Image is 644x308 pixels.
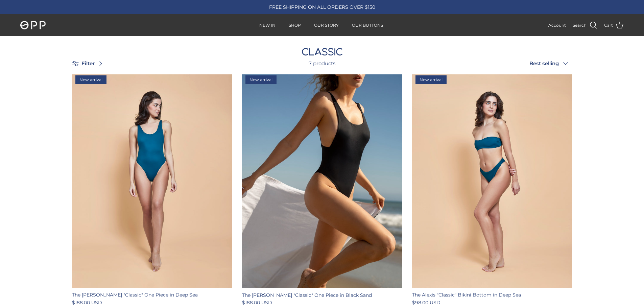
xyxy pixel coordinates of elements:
a: The Alexis "Classic" Bikini Bottom in Deep Sea $98.00 USD [412,291,572,306]
a: Search [573,21,597,30]
span: $188.00 USD [242,299,272,306]
a: The [PERSON_NAME] "Classic" One Piece in Black Sand $188.00 USD [242,291,402,307]
a: Filter [72,56,108,71]
a: Account [548,22,566,28]
div: The Alexis "Classic" Bikini Bottom in Deep Sea [412,291,572,299]
a: NEW IN [253,15,282,36]
a: The [PERSON_NAME] "Classic" One Piece in Deep Sea $188.00 USD [72,291,232,306]
a: OUR BUTTONS [346,15,389,36]
span: $98.00 USD [412,299,440,306]
span: Cart [604,22,613,28]
button: Best selling [529,56,572,71]
div: Primary [101,15,542,36]
div: FREE SHIPPING ON ALL ORDERS OVER $150 [219,4,425,10]
span: Filter [81,60,95,68]
a: SHOP [283,15,307,36]
span: Best selling [529,60,559,67]
h1: CLASSIC [72,46,572,57]
a: OUR STORY [308,15,345,36]
a: Cart [604,21,624,30]
span: $188.00 USD [72,299,102,306]
div: 7 products [261,60,383,68]
div: The [PERSON_NAME] "Classic" One Piece in Deep Sea [72,291,232,299]
img: OPP Swimwear [20,21,46,30]
div: The [PERSON_NAME] "Classic" One Piece in Black Sand [242,291,402,299]
span: Search [573,22,587,28]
